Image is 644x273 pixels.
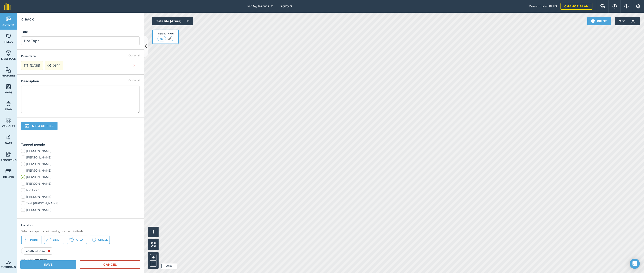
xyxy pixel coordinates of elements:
[152,17,193,25] button: Satellite (Azure)
[5,33,11,39] img: svg+xml;base64,PHN2ZyB4bWxucz0iaHR0cDovL3d3dy53My5vcmcvMjAwMC9zdmciIHdpZHRoPSI1NiIgaGVpZ2h0PSI2MC...
[5,83,11,90] img: svg+xml;base64,PHN2ZyB4bWxucz0iaHR0cDovL3d3dy53My5vcmcvMjAwMC9zdmciIHdpZHRoPSI1NiIgaGVpZ2h0PSI2MC...
[67,236,87,244] button: Area
[21,30,140,34] h4: Title
[45,61,63,70] button: 06:14
[129,54,140,57] div: Optional
[90,236,110,244] button: Circle
[619,17,625,25] span: 9 ° C
[21,142,140,147] h4: Tagged people
[47,248,51,254] img: svg+xml;base64,PHN2ZyB4bWxucz0iaHR0cDovL3d3dy53My5vcmcvMjAwMC9zdmciIHdpZHRoPSIxNiIgaGVpZ2h0PSIyNC...
[159,37,164,41] img: svg+xml;base64,PHN2ZyB4bWxucz0iaHR0cDovL3d3dy53My5vcmcvMjAwMC9zdmciIHdpZHRoPSI1MCIgaGVpZ2h0PSI0MC...
[5,16,11,22] img: svg+xml;base64,PD94bWwgdmVyc2lvbj0iMS4wIiBlbmNvZGluZz0idXRmLTgiPz4KPCEtLSBHZW5lcmF0b3I6IEFkb2JlIE...
[53,238,59,242] span: Line
[529,4,557,9] span: Current plan : PLUS
[629,17,637,25] img: svg+xml;base64,PD94bWwgdmVyc2lvbj0iMS4wIiBlbmNvZGluZz0idXRmLTgiPz4KPCEtLSBHZW5lcmF0b3I6IEFkb2JlIE...
[21,155,140,160] label: [PERSON_NAME]
[21,162,140,166] label: [PERSON_NAME]
[21,168,140,173] label: [PERSON_NAME]
[5,260,11,264] img: svg+xml;base64,PD94bWwgdmVyc2lvbj0iMS4wIiBlbmNvZGluZz0idXRmLTgiPz4KPCEtLSBHZW5lcmF0b3I6IEFkb2JlIE...
[21,257,47,262] button: View on map
[630,259,640,269] div: Open Intercom Messenger
[21,195,140,199] label: [PERSON_NAME]
[44,236,64,244] button: Line
[21,223,140,228] h4: Location
[150,261,156,267] button: –
[21,79,140,83] h4: Description
[21,247,54,255] div: Length : 418.5 m
[167,37,172,41] img: svg+xml;base64,PHN2ZyB4bWxucz0iaHR0cDovL3d3dy53My5vcmcvMjAwMC9zdmciIHdpZHRoPSI1MCIgaGVpZ2h0PSI0MC...
[600,4,605,8] img: Two speech bubbles overlapping with the left bubble in the forefront
[21,175,140,179] label: [PERSON_NAME]
[624,4,629,9] img: svg+xml;base64,PHN2ZyB4bWxucz0iaHR0cDovL3d3dy53My5vcmcvMjAwMC9zdmciIHdpZHRoPSIxNyIgaGVpZ2h0PSIxNy...
[150,254,156,261] button: +
[20,260,76,269] button: Save
[21,201,140,206] label: Test [PERSON_NAME]
[21,61,43,70] button: [DATE]
[5,100,11,107] img: svg+xml;base64,PD94bWwgdmVyc2lvbj0iMS4wIiBlbmNvZGluZz0idXRmLTgiPz4KPCEtLSBHZW5lcmF0b3I6IEFkb2JlIE...
[30,238,38,242] span: Point
[153,229,154,235] span: i
[27,257,47,262] span: View on map
[281,4,289,9] span: 2025
[5,117,11,124] img: svg+xml;base64,PD94bWwgdmVyc2lvbj0iMS4wIiBlbmNvZGluZz0idXRmLTgiPz4KPCEtLSBHZW5lcmF0b3I6IEFkb2JlIE...
[76,238,83,242] span: Area
[148,227,159,237] button: i
[615,17,640,25] button: 9 °C
[98,238,108,242] span: Circle
[5,168,11,174] img: svg+xml;base64,PD94bWwgdmVyc2lvbj0iMS4wIiBlbmNvZGluZz0idXRmLTgiPz4KPCEtLSBHZW5lcmF0b3I6IEFkb2JlIE...
[21,54,140,59] h4: Due date
[21,208,140,212] label: [PERSON_NAME]
[636,4,641,8] img: A cog icon
[24,63,28,68] img: svg+xml;base64,PD94bWwgdmVyc2lvbj0iMS4wIiBlbmNvZGluZz0idXRmLTgiPz4KPCEtLSBHZW5lcmF0b3I6IEFkb2JlIE...
[47,63,51,68] img: svg+xml;base64,PD94bWwgdmVyc2lvbj0iMS4wIiBlbmNvZGluZz0idXRmLTgiPz4KPCEtLSBHZW5lcmF0b3I6IEFkb2JlIE...
[21,257,25,262] img: svg+xml;base64,PHN2ZyB4bWxucz0iaHR0cDovL3d3dy53My5vcmcvMjAwMC9zdmciIHdpZHRoPSIxOCIgaGVpZ2h0PSIyNC...
[21,182,140,186] label: [PERSON_NAME]
[247,4,269,9] span: McAg Farms
[129,79,140,82] div: Optional
[560,3,592,10] a: Change plan
[17,13,38,25] a: Back
[158,32,174,35] div: Visibility: On
[5,151,11,157] img: svg+xml;base64,PD94bWwgdmVyc2lvbj0iMS4wIiBlbmNvZGluZz0idXRmLTgiPz4KPCEtLSBHZW5lcmF0b3I6IEFkb2JlIE...
[21,230,140,233] h3: Select a shape to start drawing or attach to fields
[4,3,11,10] img: fieldmargin Logo
[5,50,11,56] img: svg+xml;base64,PD94bWwgdmVyc2lvbj0iMS4wIiBlbmNvZGluZz0idXRmLTgiPz4KPCEtLSBHZW5lcmF0b3I6IEFkb2JlIE...
[21,17,23,22] img: svg+xml;base64,PHN2ZyB4bWxucz0iaHR0cDovL3d3dy53My5vcmcvMjAwMC9zdmciIHdpZHRoPSI5IiBoZWlnaHQ9IjI0Ii...
[587,17,611,25] button: Print
[21,236,41,244] button: Point
[591,19,595,24] img: svg+xml;base64,PHN2ZyB4bWxucz0iaHR0cDovL3d3dy53My5vcmcvMjAwMC9zdmciIHdpZHRoPSIxOSIgaGVpZ2h0PSIyNC...
[132,63,136,68] img: svg+xml;base64,PHN2ZyB4bWxucz0iaHR0cDovL3d3dy53My5vcmcvMjAwMC9zdmciIHdpZHRoPSIxNiIgaGVpZ2h0PSIyNC...
[21,188,140,192] label: Nic Horn
[612,4,617,8] img: A question mark icon
[5,134,11,141] img: svg+xml;base64,PD94bWwgdmVyc2lvbj0iMS4wIiBlbmNvZGluZz0idXRmLTgiPz4KPCEtLSBHZW5lcmF0b3I6IEFkb2JlIE...
[151,242,156,247] img: Four arrows, one pointing top left, one top right, one bottom right and the last bottom left
[80,260,140,269] a: Cancel
[21,149,140,153] label: [PERSON_NAME]
[5,67,11,73] img: svg+xml;base64,PHN2ZyB4bWxucz0iaHR0cDovL3d3dy53My5vcmcvMjAwMC9zdmciIHdpZHRoPSI1NiIgaGVpZ2h0PSI2MC...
